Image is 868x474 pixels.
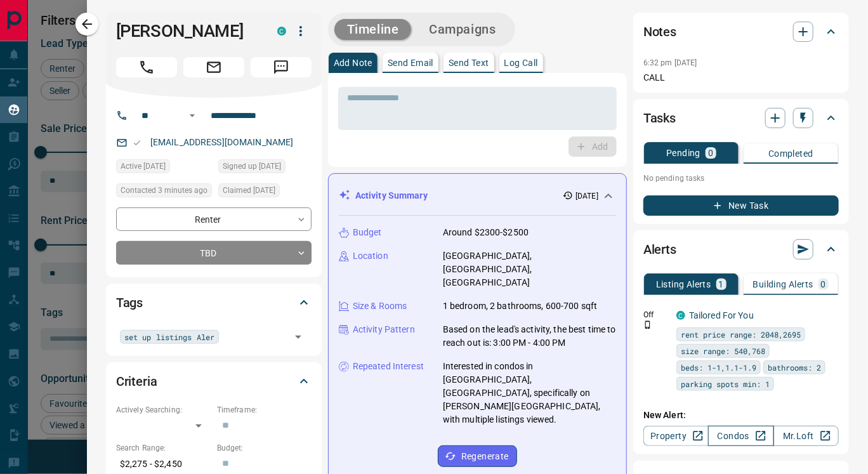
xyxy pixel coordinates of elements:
p: Repeated Interest [353,360,424,373]
div: condos.ca [676,311,685,320]
p: Interested in condos in [GEOGRAPHIC_DATA], [GEOGRAPHIC_DATA], specifically on [PERSON_NAME][GEOGR... [443,360,616,426]
button: Timeline [334,19,412,40]
p: Budget [353,226,382,239]
p: Pending [666,148,700,157]
p: Send Text [449,58,489,67]
p: CALL [643,71,839,84]
div: Sun Sep 14 2025 [116,183,212,201]
h1: [PERSON_NAME] [116,21,258,41]
h2: Notes [643,22,676,42]
div: Criteria [116,366,312,397]
span: size range: 540,768 [681,345,765,357]
p: Size & Rooms [353,300,407,313]
p: Off [643,309,669,320]
a: Condos [708,426,773,446]
span: Signed up [DATE] [223,160,281,173]
h2: Tasks [643,108,676,128]
p: [GEOGRAPHIC_DATA], [GEOGRAPHIC_DATA], [GEOGRAPHIC_DATA] [443,249,616,289]
p: Send Email [388,58,433,67]
p: 1 [719,280,724,289]
span: rent price range: 2048,2695 [681,328,801,341]
a: Property [643,426,709,446]
a: [EMAIL_ADDRESS][DOMAIN_NAME] [150,137,294,147]
a: Mr.Loft [773,426,839,446]
span: Email [183,57,244,77]
button: Regenerate [438,445,517,467]
h2: Tags [116,293,143,313]
svg: Email Valid [133,138,141,147]
p: Activity Pattern [353,323,415,336]
p: Activity Summary [355,189,428,202]
p: Actively Searching: [116,404,211,416]
div: Tue Aug 26 2025 [218,183,312,201]
span: parking spots min: 1 [681,378,770,390]
div: Alerts [643,234,839,265]
button: New Task [643,195,839,216]
div: Tasks [643,103,839,133]
span: set up listings Aler [124,331,214,343]
h2: Criteria [116,371,157,392]
span: bathrooms: 2 [768,361,821,374]
div: Tue Aug 26 2025 [218,159,312,177]
p: Around $2300-$2500 [443,226,529,239]
span: Contacted 3 minutes ago [121,184,207,197]
button: Open [289,328,307,346]
p: Listing Alerts [656,280,711,289]
span: Message [251,57,312,77]
button: Open [185,108,200,123]
div: Tags [116,287,312,318]
p: 6:32 pm [DATE] [643,58,697,67]
p: 1 bedroom, 2 bathrooms, 600-700 sqft [443,300,598,313]
p: Add Note [334,58,372,67]
p: [DATE] [575,190,598,202]
div: Tue Aug 26 2025 [116,159,212,177]
div: Activity Summary[DATE] [339,184,616,207]
a: Tailored For You [689,310,754,320]
div: Notes [643,16,839,47]
p: Completed [768,149,813,158]
p: Based on the lead's activity, the best time to reach out is: 3:00 PM - 4:00 PM [443,323,616,350]
p: 0 [708,148,713,157]
p: No pending tasks [643,169,839,188]
p: Location [353,249,388,263]
svg: Push Notification Only [643,320,652,329]
div: TBD [116,241,312,265]
p: Log Call [504,58,538,67]
span: Call [116,57,177,77]
p: Timeframe: [217,404,312,416]
h2: Alerts [643,239,676,260]
div: condos.ca [277,27,286,36]
div: Renter [116,207,312,231]
p: New Alert: [643,409,839,422]
span: Active [DATE] [121,160,166,173]
span: beds: 1-1,1.1-1.9 [681,361,756,374]
p: Search Range: [116,442,211,454]
button: Campaigns [416,19,508,40]
span: Claimed [DATE] [223,184,275,197]
p: 0 [821,280,826,289]
p: Building Alerts [753,280,813,289]
p: Budget: [217,442,312,454]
